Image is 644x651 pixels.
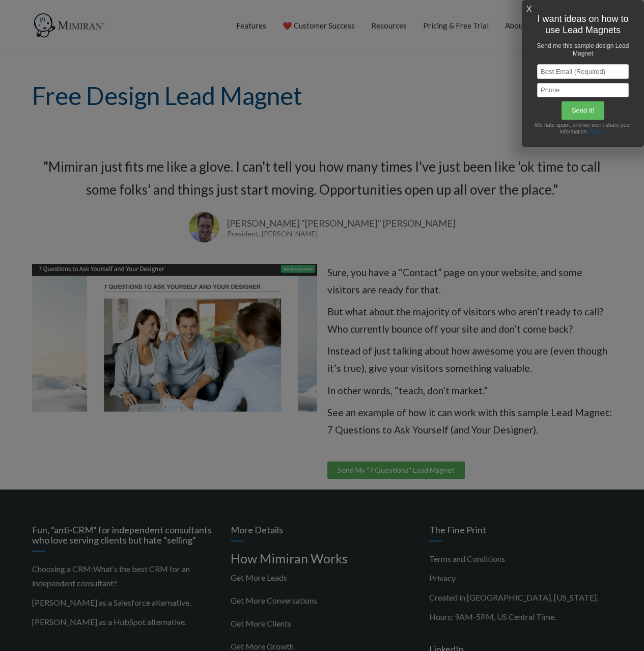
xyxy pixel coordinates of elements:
h1: I want ideas on how to use Lead Magnets [533,11,633,39]
input: Best Email (Required) [537,64,629,79]
h1: Send me this sample design Lead Magnet [533,39,633,60]
a: Privacy [588,128,606,134]
input: Send it! [562,101,604,120]
div: We hate spam, and we won't share your information. [532,120,634,137]
a: X [526,1,532,18]
input: Phone [537,83,629,98]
